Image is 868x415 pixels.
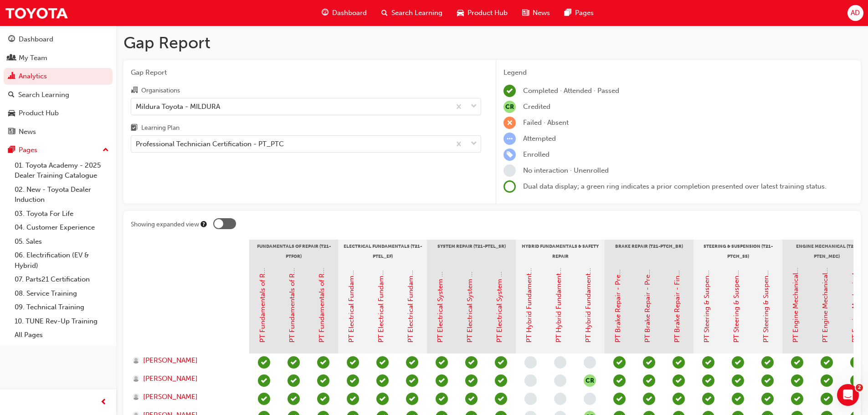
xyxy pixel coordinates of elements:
[19,145,37,155] div: Pages
[523,166,609,174] span: No interaction · Unenrolled
[523,134,556,143] span: Attempted
[406,393,418,405] span: learningRecordVerb_COMPLETE-icon
[436,356,448,369] span: learningRecordVerb_COMPLETE-icon
[495,356,507,369] span: learningRecordVerb_COMPLETE-icon
[732,374,744,387] span: learningRecordVerb_COMPLETE-icon
[613,374,626,387] span: learningRecordVerb_COMPLETE-icon
[11,300,113,314] a: 09. Technical Training
[821,356,833,369] span: learningRecordVerb_COMPLETE-icon
[643,393,655,405] span: learningRecordVerb_COMPLETE-icon
[374,4,450,22] a: search-iconSearch Learning
[503,133,516,145] span: learningRecordVerb_ATTEMPT-icon
[133,355,241,366] a: [PERSON_NAME]
[258,393,270,405] span: learningRecordVerb_COMPLETE-icon
[8,128,15,136] span: news-icon
[8,54,15,62] span: people-icon
[4,31,113,48] a: Dashboard
[406,196,415,343] a: PT Electrical Fundamentals - Final Assessment
[523,87,619,95] span: Completed · Attended · Passed
[851,212,859,343] a: PT Engine Mechanical - Final Assessment
[11,235,113,249] a: 05. Sales
[100,397,107,408] span: prev-icon
[761,374,774,387] span: learningRecordVerb_COMPLETE-icon
[847,5,863,21] button: AD
[332,8,367,18] span: Dashboard
[123,33,861,53] h1: Gap Report
[702,356,714,369] span: learningRecordVerb_COMPLETE-icon
[249,240,338,262] div: Fundamentals of Repair (T21-PTFOR)
[436,374,448,387] span: learningRecordVerb_COMPLETE-icon
[19,127,36,137] div: News
[4,29,113,142] button: DashboardMy TeamAnalyticsSearch LearningProduct HubNews
[575,8,594,18] span: Pages
[850,374,863,387] span: learningRecordVerb_COMPLETE-icon
[314,4,374,22] a: guage-iconDashboard
[317,393,329,405] span: learningRecordVerb_COMPLETE-icon
[141,123,180,133] div: Learning Plan
[347,374,359,387] span: learningRecordVerb_COMPLETE-icon
[141,86,180,95] div: Organisations
[523,150,550,159] span: Enrolled
[465,356,478,369] span: learningRecordVerb_COMPLETE-icon
[11,328,113,342] a: All Pages
[524,393,537,405] span: learningRecordVerb_NONE-icon
[703,226,711,343] a: PT Steering & Suspension - Pre-Read
[503,101,516,113] span: null-icon
[565,7,571,19] span: pages-icon
[381,7,388,19] span: search-icon
[791,374,803,387] span: learningRecordVerb_COMPLETE-icon
[614,256,622,343] a: PT Brake Repair - Pre-Read
[18,90,69,100] div: Search Learning
[791,236,800,343] a: PT Engine Mechanical - Pre-Read
[613,356,626,369] span: learningRecordVerb_COMPLETE-icon
[471,101,477,113] span: down-icon
[732,393,744,405] span: learningRecordVerb_COMPLETE-icon
[821,374,833,387] span: learningRecordVerb_COMPLETE-icon
[524,356,537,369] span: learningRecordVerb_NONE-icon
[4,68,113,85] a: Analytics
[523,118,569,127] span: Failed · Absent
[850,356,863,369] span: learningRecordVerb_COMPLETE-icon
[523,102,550,111] span: Credited
[131,220,199,229] div: Showing expanded view
[19,108,59,118] div: Product Hub
[136,101,220,112] div: Mildura Toyota - MILDURA
[761,393,774,405] span: learningRecordVerb_COMPLETE-icon
[436,220,444,343] a: PT Electrical System Repair - Pre-Read
[4,123,113,140] a: News
[318,197,326,343] a: PT Fundamentals of Repair - Final Assessment
[376,393,389,405] span: learningRecordVerb_COMPLETE-icon
[258,221,267,343] a: PT Fundamentals of Repair - Pre-Read
[11,248,113,272] a: 06. Electrification (EV & Hybrid)
[554,393,566,405] span: learningRecordVerb_NONE-icon
[503,164,516,177] span: learningRecordVerb_NONE-icon
[8,36,15,44] span: guage-icon
[643,374,655,387] span: learningRecordVerb_COMPLETE-icon
[258,356,270,369] span: learningRecordVerb_COMPLETE-icon
[200,220,208,228] div: Tooltip anchor
[376,374,389,387] span: learningRecordVerb_COMPLETE-icon
[495,374,507,387] span: learningRecordVerb_COMPLETE-icon
[406,356,418,369] span: learningRecordVerb_COMPLETE-icon
[673,356,685,369] span: learningRecordVerb_COMPLETE-icon
[11,272,113,287] a: 07. Parts21 Certification
[133,392,241,402] a: [PERSON_NAME]
[523,182,827,190] span: Dual data display; a green ring indicates a prior completion presented over latest training status.
[391,8,442,18] span: Search Learning
[347,220,355,343] a: PT Electrical Fundamentals - Pre-Read
[522,7,529,19] span: news-icon
[851,8,860,18] span: AD
[288,374,300,387] span: learningRecordVerb_COMPLETE-icon
[322,7,329,19] span: guage-icon
[821,393,833,405] span: learningRecordVerb_COMPLETE-icon
[693,240,782,262] div: Steering & Suspension (T21-PTCH_SS)
[524,374,537,387] span: learningRecordVerb_NONE-icon
[288,356,300,369] span: learningRecordVerb_COMPLETE-icon
[791,356,803,369] span: learningRecordVerb_COMPLETE-icon
[673,374,685,387] span: learningRecordVerb_COMPLETE-icon
[4,87,113,103] a: Search Learning
[143,392,198,402] span: [PERSON_NAME]
[11,287,113,301] a: 08. Service Training
[317,356,329,369] span: learningRecordVerb_COMPLETE-icon
[584,356,596,369] span: learningRecordVerb_NONE-icon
